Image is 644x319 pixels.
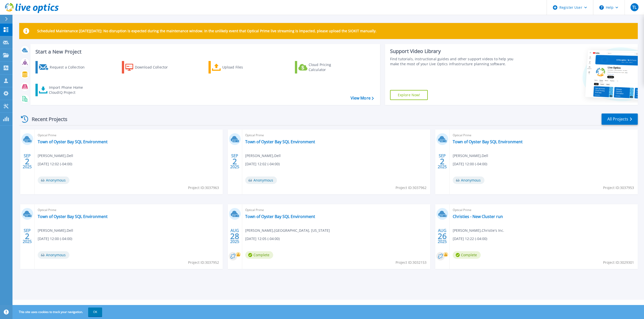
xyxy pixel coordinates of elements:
[245,132,427,138] span: Optical Prime
[245,153,281,158] span: [PERSON_NAME] , Dell
[453,251,481,259] span: Complete
[38,132,220,138] span: Optical Prime
[245,139,315,144] a: Town of Oyster Bay SQL Environment
[245,228,330,233] span: [PERSON_NAME] , [GEOGRAPHIC_DATA], [US_STATE]
[209,61,264,73] a: Upload Files
[295,61,351,73] a: Cloud Pricing Calculator
[14,307,102,316] span: This site uses cookies to track your navigation.
[38,236,72,241] span: [DATE] 12:00 (-04:00)
[38,207,220,213] span: Optical Prime
[22,227,32,245] div: SEP 2025
[38,139,108,144] a: Town of Oyster Bay SQL Environment
[38,161,72,167] span: [DATE] 12:02 (-04:00)
[351,96,374,100] a: View More
[390,48,521,54] div: Support Video Library
[245,161,280,167] span: [DATE] 12:02 (-04:00)
[438,234,447,238] span: 26
[38,214,108,219] a: Town of Oyster Bay SQL Environment
[38,251,69,259] span: Anonymous
[390,90,428,100] a: Explore Now!
[38,176,69,184] span: Anonymous
[453,228,504,233] span: [PERSON_NAME] , Christie's Inc.
[245,214,315,219] a: Town of Oyster Bay SQL Environment
[453,207,635,213] span: Optical Prime
[245,236,280,241] span: [DATE] 12:05 (-04:00)
[35,61,91,73] a: Request a Collection
[37,29,377,33] p: Scheduled Maintenance [DATE][DATE]: No disruption is expected during the maintenance window. In t...
[35,49,374,54] h3: Start a New Project
[38,228,73,233] span: [PERSON_NAME] , Dell
[245,176,277,184] span: Anonymous
[437,227,447,245] div: AUG 2025
[230,152,239,170] div: SEP 2025
[222,62,262,72] div: Upload Files
[453,161,487,167] span: [DATE] 12:00 (-04:00)
[245,251,273,259] span: Complete
[453,139,523,144] a: Town of Oyster Bay SQL Environment
[603,185,634,190] span: Project ID: 3037953
[22,152,32,170] div: SEP 2025
[603,260,634,265] span: Project ID: 3029301
[230,227,239,245] div: AUG 2025
[49,85,88,95] div: Import Phone Home CloudIQ Project
[25,159,29,163] span: 2
[453,214,503,219] a: Christies - New Cluster run
[25,234,29,238] span: 2
[38,153,73,158] span: [PERSON_NAME] , Dell
[232,159,237,163] span: 2
[122,61,178,73] a: Download Collector
[396,185,427,190] span: Project ID: 3037962
[188,260,219,265] span: Project ID: 3037952
[453,236,487,241] span: [DATE] 12:22 (-04:00)
[188,185,219,190] span: Project ID: 3037963
[245,207,427,213] span: Optical Prime
[440,159,444,163] span: 2
[135,62,175,72] div: Download Collector
[50,62,90,72] div: Request a Collection
[390,56,521,66] div: Find tutorials, instructional guides and other support videos to help you make the most of your L...
[396,260,427,265] span: Project ID: 3032153
[19,113,74,125] div: Recent Projects
[453,153,488,158] span: [PERSON_NAME] , Dell
[309,62,349,72] div: Cloud Pricing Calculator
[602,113,638,125] a: All Projects
[88,307,102,316] button: OK
[632,5,637,9] span: TL
[230,234,239,238] span: 28
[453,132,635,138] span: Optical Prime
[437,152,447,170] div: SEP 2025
[453,176,484,184] span: Anonymous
